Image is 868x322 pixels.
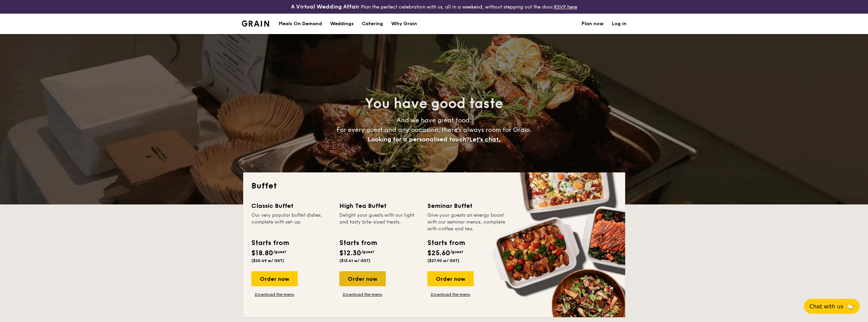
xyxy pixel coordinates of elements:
a: Download the menu [427,292,474,297]
span: ($20.49 w/ GST) [251,258,284,263]
a: Logotype [242,20,269,27]
a: Why Grain [387,14,421,34]
div: Starts from [251,238,289,248]
span: $25.60 [427,249,450,257]
div: Why Grain [391,14,417,34]
div: Starts from [339,238,377,248]
h1: Catering [362,14,383,34]
span: /guest [361,249,374,254]
div: Weddings [330,14,354,34]
a: Catering [358,14,387,34]
a: RSVP here [554,4,577,10]
div: Give your guests an energy boost with our seminar menus, complete with coffee and tea. [427,212,507,232]
a: Log in [612,14,627,34]
span: ($27.90 w/ GST) [427,258,459,263]
h4: A Virtual Wedding Affair [291,3,359,11]
div: Delight your guests with our light and tasty bite-sized treats. [339,212,419,232]
span: $18.80 [251,249,273,257]
a: Download the menu [251,292,298,297]
div: Classic Buffet [251,201,331,211]
span: Chat with us [809,303,843,310]
span: /guest [273,249,286,254]
span: $12.30 [339,249,361,257]
div: Order now [427,271,474,286]
div: Starts from [427,238,465,248]
span: You have good taste [365,95,503,112]
span: 🦙 [846,303,854,310]
a: Plan now [582,14,604,34]
span: Let's chat. [469,136,500,143]
a: Meals On Demand [275,14,326,34]
div: Seminar Buffet [427,201,507,211]
span: And we have great food. For every guest and any occasion, there’s always room for Grain. [337,117,532,143]
h2: Buffet [251,181,617,191]
div: Order now [339,271,386,286]
img: Grain [242,20,269,27]
div: Meals On Demand [279,14,322,34]
div: Our very popular buffet dishes, complete with set-up. [251,212,331,232]
button: Chat with us🦙 [804,299,860,314]
div: High Tea Buffet [339,201,419,211]
div: Order now [251,271,298,286]
div: Plan the perfect celebration with us, all in a weekend, without stepping out the door. [238,3,631,11]
span: /guest [450,249,463,254]
a: Weddings [326,14,358,34]
a: Download the menu [339,292,386,297]
span: Looking for a personalised touch? [368,136,469,143]
span: ($13.41 w/ GST) [339,258,370,263]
